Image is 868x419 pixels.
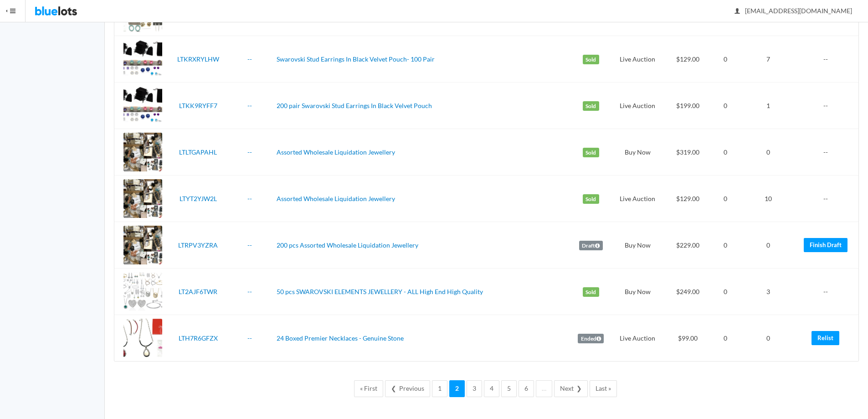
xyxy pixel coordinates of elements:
td: $249.00 [663,269,713,315]
a: LTH7R6GFZX [179,334,218,342]
a: LTKK9RYFF7 [179,102,217,109]
a: Finish Draft [804,238,847,252]
a: Assorted Wholesale Liquidation Jewellery [277,195,395,202]
td: Buy Now [611,222,663,269]
a: 200 pcs Assorted Wholesale Liquidation Jewellery [277,241,418,249]
a: LTRPV3YZRA [178,241,218,249]
a: LTYT2YJW2L [180,195,217,202]
a: 4 [484,380,499,397]
a: 200 pair Swarovski Stud Earrings In Black Velvet Pouch [277,102,432,109]
a: -- [247,195,252,202]
a: Relist [812,331,839,345]
td: 1 [739,83,798,129]
label: Sold [583,287,599,297]
span: [EMAIL_ADDRESS][DOMAIN_NAME] [735,7,852,15]
td: $319.00 [663,129,713,176]
td: 0 [739,222,798,269]
a: Next ❯ [554,380,588,397]
td: Buy Now [611,269,663,315]
a: 24 Boxed Premier Necklaces - Genuine Stone [277,334,404,342]
td: 0 [713,36,739,83]
td: 0 [713,83,739,129]
a: LTKRXRYLHW [177,55,219,63]
td: 3 [739,269,798,315]
td: 0 [739,129,798,176]
td: 0 [713,222,739,269]
ion-icon: person [733,7,742,16]
td: -- [798,83,859,129]
label: Draft [579,241,603,251]
td: 7 [739,36,798,83]
a: -- [247,288,252,295]
a: -- [247,102,252,109]
a: … [536,380,552,397]
a: 5 [501,380,517,397]
label: Sold [583,194,599,204]
a: ❮ Previous [385,380,430,397]
td: 0 [713,315,739,362]
label: Sold [583,148,599,158]
td: -- [798,36,859,83]
td: 0 [713,129,739,176]
td: Live Auction [611,315,663,362]
a: -- [247,55,252,63]
td: -- [798,176,859,222]
td: 10 [739,176,798,222]
label: Sold [583,101,599,111]
label: Ended [578,334,604,344]
a: LT2AJF6TWR [179,288,217,295]
a: 50 pcs SWAROVSKI ELEMENTS JEWELLERY - ALL High End High Quality [277,288,483,295]
td: Live Auction [611,36,663,83]
label: Sold [583,55,599,65]
td: $129.00 [663,176,713,222]
td: 0 [713,269,739,315]
td: -- [798,269,859,315]
a: 1 [432,380,447,397]
td: Live Auction [611,176,663,222]
td: $129.00 [663,36,713,83]
td: Buy Now [611,129,663,176]
a: -- [247,241,252,249]
td: $229.00 [663,222,713,269]
td: $199.00 [663,83,713,129]
a: 6 [519,380,534,397]
a: Assorted Wholesale Liquidation Jewellery [277,148,395,156]
a: -- [247,148,252,156]
a: 2 [449,380,465,397]
a: « First [354,380,383,397]
a: Swarovski Stud Earrings In Black Velvet Pouch- 100 Pair [277,55,435,63]
td: -- [798,129,859,176]
td: 0 [713,176,739,222]
a: 3 [467,380,482,397]
a: LTLTGAPAHL [179,148,217,156]
td: Live Auction [611,83,663,129]
td: $99.00 [663,315,713,362]
a: -- [247,334,252,342]
a: Last » [590,380,617,397]
td: 0 [739,315,798,362]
